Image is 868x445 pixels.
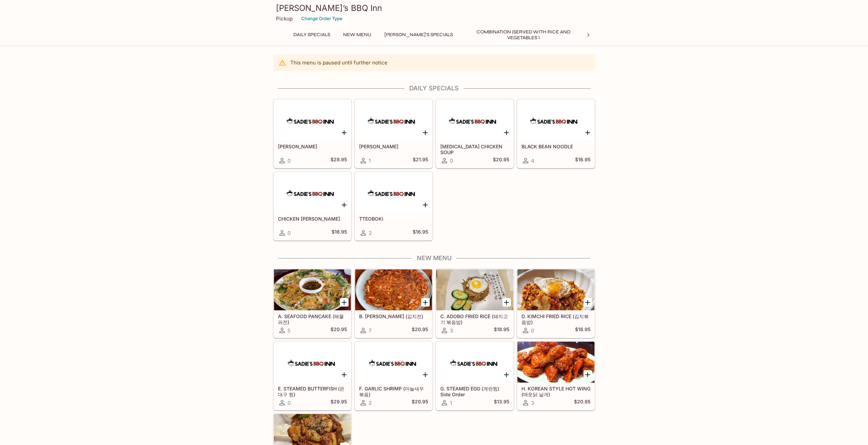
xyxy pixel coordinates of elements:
span: 0 [288,158,291,164]
a: F. GARLIC SHRIMP (마늘새우볶음)2$20.95 [355,341,432,410]
button: Add KALBI TANG [340,128,349,137]
div: KIMCHI PORK RIB STEW [355,100,432,140]
div: BLACK BEAN NOODLE [517,100,594,140]
h5: [PERSON_NAME] [278,144,347,149]
a: B. [PERSON_NAME] (김치전)7$20.95 [355,269,432,338]
h5: $21.95 [413,157,428,165]
span: 2 [369,230,372,236]
div: C. ADOBO FRIED RICE (돼지고기 볶음밥) [436,269,513,310]
button: Add H. KOREAN STYLE HOT WING (매운닭 날개) [584,370,592,379]
span: 0 [288,230,291,236]
h5: $20.95 [412,326,428,335]
button: Add BLACK BEAN NOODLE [584,128,592,137]
a: [MEDICAL_DATA] CHICKEN SOUP0$20.95 [436,99,514,168]
p: Pickup [276,15,293,22]
div: H. KOREAN STYLE HOT WING (매운닭 날개) [517,342,594,383]
div: E. STEAMED BUTTERFISH (은대구 찜) [274,342,351,383]
a: G. STEAMED EGG (계란찜) Side Order1$13.95 [436,341,514,410]
div: KALBI TANG [274,100,351,140]
a: BLACK BEAN NOODLE4$16.95 [517,99,595,168]
button: Add A. SEAFOOD PANCAKE (해물파전) [340,298,349,307]
div: B. KIMCHI PANCAKE (김치전) [355,269,432,310]
button: Add D. KIMCHI FRIED RICE (김치볶음밥) [584,298,592,307]
span: 2 [369,400,372,406]
h5: $18.95 [494,326,509,335]
h5: B. [PERSON_NAME] (김치전) [359,313,428,319]
a: [PERSON_NAME]0$28.95 [274,99,351,168]
button: Combination (Served with Rice and Vegetables ) [462,30,585,40]
h5: $13.95 [494,399,509,407]
div: G. STEAMED EGG (계란찜) Side Order [436,342,513,383]
h5: $29.95 [330,399,347,407]
h5: $20.95 [574,399,590,407]
h5: TTEOBOKI [359,216,428,222]
h5: E. STEAMED BUTTERFISH (은대구 찜) [278,386,347,397]
button: Add B. KIMCHI PANCAKE (김치전) [421,298,430,307]
a: [PERSON_NAME]1$21.95 [355,99,432,168]
span: 1 [450,400,452,406]
div: TTEOBOKI [355,172,432,213]
div: CHICKEN KATSU CURRY [274,172,351,213]
span: 0 [450,158,453,164]
button: Add CHICKEN KATSU CURRY [340,201,349,209]
h5: $20.95 [330,326,347,335]
h5: G. STEAMED EGG (계란찜) Side Order [440,386,509,397]
h5: BLACK BEAN NOODLE [521,144,590,149]
a: CHICKEN [PERSON_NAME]0$16.95 [274,172,351,240]
div: A. SEAFOOD PANCAKE (해물파전) [274,269,351,310]
h5: $16.95 [332,229,347,237]
div: D. KIMCHI FRIED RICE (김치볶음밥) [517,269,594,310]
span: 0 [531,327,534,334]
span: 7 [369,327,371,334]
button: Add F. GARLIC SHRIMP (마늘새우볶음) [421,370,430,379]
button: Add KIMCHI PORK RIB STEW [421,128,430,137]
span: 0 [288,400,291,406]
h5: C. ADOBO FRIED RICE (돼지고기 볶음밥) [440,313,509,325]
h5: [MEDICAL_DATA] CHICKEN SOUP [440,144,509,155]
button: Change Order Type [298,13,345,24]
h5: H. KOREAN STYLE HOT WING (매운닭 날개) [521,386,590,397]
h4: Daily Specials [273,85,595,92]
button: Add E. STEAMED BUTTERFISH (은대구 찜) [340,370,349,379]
button: Add G. STEAMED EGG (계란찜) Side Order [502,370,511,379]
h5: D. KIMCHI FRIED RICE (김치볶음밥) [521,313,590,325]
span: 4 [531,158,534,164]
h3: [PERSON_NAME]’s BBQ Inn [276,3,592,13]
span: 3 [450,327,453,334]
a: TTEOBOKI2$16.95 [355,172,432,240]
a: E. STEAMED BUTTERFISH (은대구 찜)0$29.95 [274,341,351,410]
h5: [PERSON_NAME] [359,144,428,149]
div: GINSENG CHICKEN SOUP [436,100,513,140]
h5: $20.95 [493,157,509,165]
button: [PERSON_NAME]'s Specials [381,30,457,40]
p: This menu is paused until further notice [290,59,387,66]
h5: F. GARLIC SHRIMP (마늘새우볶음) [359,386,428,397]
div: F. GARLIC SHRIMP (마늘새우볶음) [355,342,432,383]
h5: $20.95 [412,399,428,407]
h5: CHICKEN [PERSON_NAME] [278,216,347,222]
button: New Menu [339,30,375,40]
span: 5 [288,327,291,334]
span: 3 [531,400,534,406]
a: D. KIMCHI FRIED RICE (김치볶음밥)0$18.95 [517,269,595,338]
a: C. ADOBO FRIED RICE (돼지고기 볶음밥)3$18.95 [436,269,514,338]
h4: New Menu [273,254,595,262]
h5: $18.95 [575,326,590,335]
h5: A. SEAFOOD PANCAKE (해물파전) [278,313,347,325]
h5: $16.95 [575,157,590,165]
button: Add C. ADOBO FRIED RICE (돼지고기 볶음밥) [502,298,511,307]
h5: $28.95 [330,157,347,165]
button: Add TTEOBOKI [421,201,430,209]
span: 1 [369,158,371,164]
a: A. SEAFOOD PANCAKE (해물파전)5$20.95 [274,269,351,338]
button: Daily Specials [290,30,334,40]
h5: $16.95 [413,229,428,237]
button: Add GINSENG CHICKEN SOUP [502,128,511,137]
a: H. KOREAN STYLE HOT WING (매운닭 날개)3$20.95 [517,341,595,410]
